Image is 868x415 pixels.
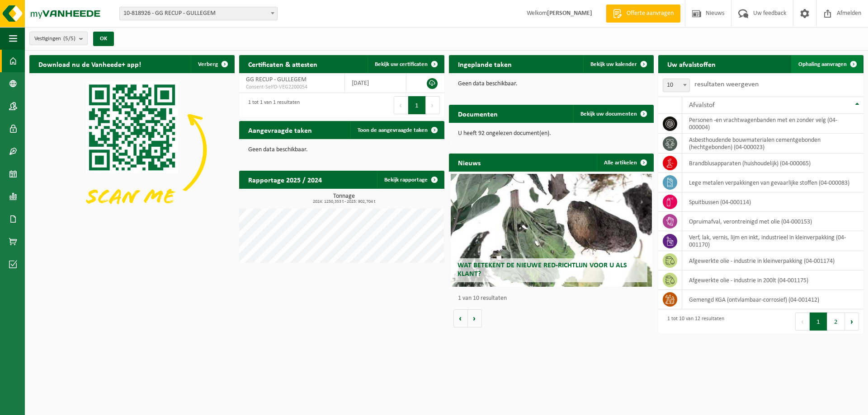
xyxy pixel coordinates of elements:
[682,251,863,270] td: afgewerkte olie - industrie in kleinverpakking (04-001174)
[682,173,863,192] td: lege metalen verpakkingen van gevaarlijke stoffen (04-000083)
[239,55,326,73] h2: Certificaten & attesten
[244,200,444,204] span: 2024: 1250,353 t - 2025: 902,704 t
[458,262,627,278] span: Wat betekent de nieuwe RED-richtlijn voor u als klant?
[198,61,218,67] span: Verberg
[689,102,715,109] span: Afvalstof
[597,154,653,172] a: Alle artikelen
[239,121,321,139] h2: Aangevraagde taken
[29,55,150,73] h2: Download nu de Vanheede+ app!
[663,79,689,92] span: 10
[63,36,75,42] count: (5/5)
[244,193,444,204] h3: Tonnage
[590,61,637,67] span: Bekijk uw kalender
[573,105,653,123] a: Bekijk uw documenten
[810,312,827,331] button: 1
[119,7,278,20] span: 10-818926 - GG RECUP - GULLEGEM
[795,312,810,331] button: Previous
[449,105,507,122] h2: Documenten
[248,147,435,153] p: Geen data beschikbaar.
[458,295,650,302] p: 1 van 10 resultaten
[449,154,490,171] h2: Nieuws
[791,55,863,73] a: Ophaling aanvragen
[29,32,88,45] button: Vestigingen(5/5)
[547,10,592,17] strong: [PERSON_NAME]
[682,192,863,212] td: spuitbussen (04-000114)
[682,290,863,309] td: gemengd KGA (ontvlambaar-corrosief) (04-001412)
[451,174,652,287] a: Wat betekent de nieuwe RED-richtlijn voor u als klant?
[682,154,863,173] td: brandblusapparaten (huishoudelijk) (04-000065)
[458,81,645,87] p: Geen data beschikbaar.
[408,96,426,114] button: 1
[244,95,300,115] div: 1 tot 1 van 1 resultaten
[663,79,690,92] span: 10
[246,84,338,91] span: Consent-SelfD-VEG2200054
[34,32,75,46] span: Vestigingen
[682,114,863,134] td: personen -en vrachtwagenbanden met en zonder velg (04-000004)
[694,81,759,88] label: resultaten weergeven
[377,171,443,189] a: Bekijk rapportage
[375,61,428,67] span: Bekijk uw certificaten
[583,55,653,73] a: Bekijk uw kalender
[345,73,406,93] td: [DATE]
[93,32,114,46] button: OK
[682,270,863,290] td: afgewerkte olie - industrie in 200lt (04-001175)
[468,309,482,327] button: Volgende
[368,55,443,73] a: Bekijk uw certificaten
[658,55,725,73] h2: Uw afvalstoffen
[606,5,680,23] a: Offerte aanvragen
[682,231,863,251] td: verf, lak, vernis, lijm en inkt, industrieel in kleinverpakking (04-001170)
[458,131,645,137] p: U heeft 92 ongelezen document(en).
[246,76,307,83] span: GG RECUP - GULLEGEM
[663,312,724,331] div: 1 tot 10 van 12 resultaten
[453,309,468,327] button: Vorige
[580,111,637,117] span: Bekijk uw documenten
[682,134,863,154] td: asbesthoudende bouwmaterialen cementgebonden (hechtgebonden) (04-000023)
[120,7,277,20] span: 10-818926 - GG RECUP - GULLEGEM
[682,212,863,231] td: opruimafval, verontreinigd met olie (04-000153)
[350,121,443,139] a: Toon de aangevraagde taken
[845,312,859,331] button: Next
[798,61,847,67] span: Ophaling aanvragen
[239,171,331,188] h2: Rapportage 2025 / 2024
[426,96,440,114] button: Next
[358,127,428,133] span: Toon de aangevraagde taken
[394,96,408,114] button: Previous
[449,55,521,73] h2: Ingeplande taken
[191,55,234,73] button: Verberg
[29,73,235,227] img: Download de VHEPlus App
[827,312,845,331] button: 2
[624,9,676,18] span: Offerte aanvragen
